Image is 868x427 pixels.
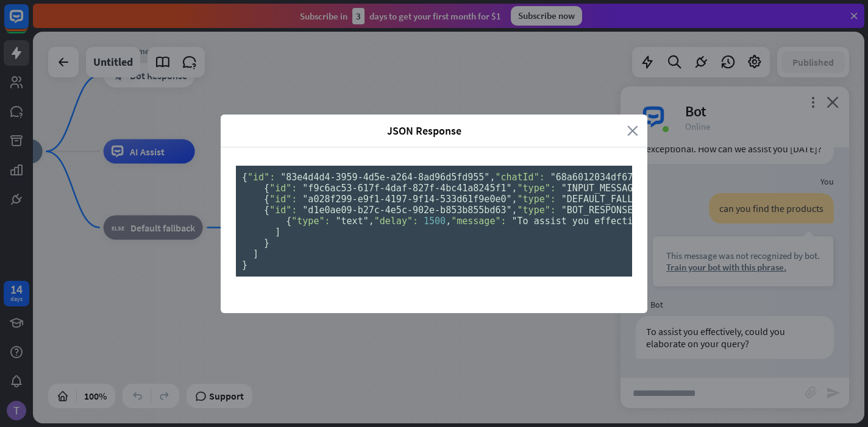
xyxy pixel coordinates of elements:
[451,216,506,227] span: "message":
[302,183,511,194] span: "f9c6ac53-617f-4daf-827f-4bc41a8245f1"
[302,194,511,205] span: "a028f299-e9f1-4197-9f14-533d61f9e0e0"
[336,216,369,227] span: "text"
[550,172,694,183] span: "68a6012034df670007d7fbd1"
[280,172,489,183] span: "83e4d4d4-3959-4d5e-a264-8ad96d5fd955"
[518,183,556,194] span: "type":
[627,124,638,138] i: close
[512,216,859,227] span: "To assist you effectively, could you elaborate on your query?"
[302,205,511,216] span: "d1e0ae09-b27c-4e5c-902e-b853b855bd63"
[10,5,46,41] button: Open LiveChat chat widget
[236,166,632,277] pre: { , , , , , , , {}, [ , , , ], [ { , , }, { , }, { , , [ { , , } ] } ] }
[495,172,544,183] span: "chatId":
[269,205,297,216] span: "id":
[269,194,297,205] span: "id":
[230,124,618,138] span: JSON Response
[561,194,661,205] span: "DEFAULT_FALLBACK"
[561,183,644,194] span: "INPUT_MESSAGE"
[561,205,638,216] span: "BOT_RESPONSE"
[269,183,297,194] span: "id":
[518,194,556,205] span: "type":
[518,205,556,216] span: "type":
[424,216,446,227] span: 1500
[247,172,275,183] span: "id":
[374,216,418,227] span: "delay":
[291,216,330,227] span: "type":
